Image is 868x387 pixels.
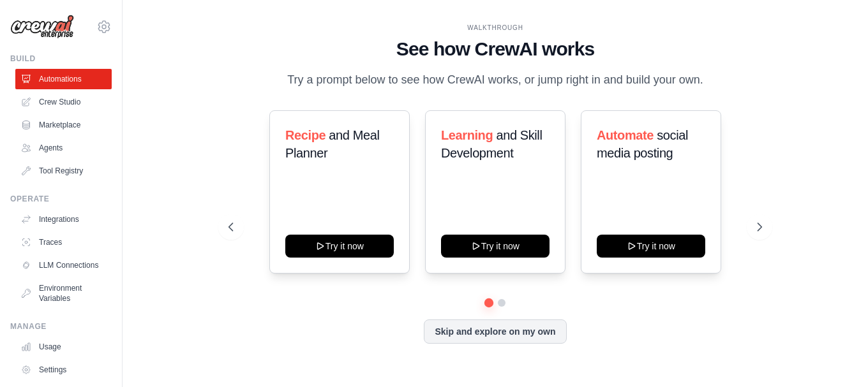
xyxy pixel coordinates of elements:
[15,69,112,89] a: Automations
[441,128,542,160] span: and Skill Development
[15,209,112,230] a: Integrations
[281,71,710,89] p: Try a prompt below to see how CrewAI works, or jump right in and build your own.
[10,194,112,204] div: Operate
[285,128,325,142] span: Recipe
[285,128,379,160] span: and Meal Planner
[15,232,112,252] a: Traces
[15,360,112,380] a: Settings
[15,161,112,181] a: Tool Registry
[228,23,761,33] div: WALKTHROUGH
[285,235,394,258] button: Try it now
[441,128,493,142] span: Learning
[15,255,112,275] a: LLM Connections
[424,319,566,344] button: Skip and explore on my own
[10,15,74,39] img: Logo
[15,115,112,135] a: Marketplace
[15,92,112,112] a: Crew Studio
[228,38,761,61] h1: See how CrewAI works
[15,278,112,309] a: Environment Variables
[597,128,688,160] span: social media posting
[597,235,705,258] button: Try it now
[10,54,112,64] div: Build
[597,128,654,142] span: Automate
[441,235,550,258] button: Try it now
[15,337,112,357] a: Usage
[10,321,112,332] div: Manage
[15,138,112,158] a: Agents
